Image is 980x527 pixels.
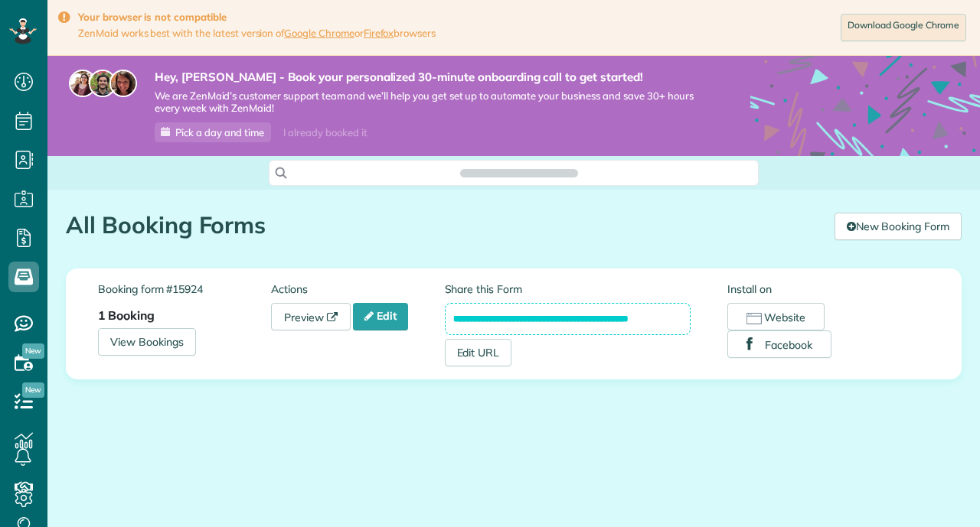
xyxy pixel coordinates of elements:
[155,89,704,115] span: We are ZenMaid’s customer support team and we’ll help you get set up to automate your business an...
[284,27,354,39] a: Google Chrome
[727,281,929,297] label: Install on
[475,165,562,181] span: Search ZenMaid…
[98,281,271,297] label: Booking form #15924
[78,27,436,40] span: ZenMaid works best with the latest version of or browsers
[98,307,155,323] strong: 1 Booking
[727,330,831,358] button: Facebook
[445,281,691,297] label: Share this Form
[274,123,376,142] div: I already booked it
[109,70,137,97] img: michelle-19f622bdf1676172e81f8f8fba1fb50e276960ebfe0243fe18214015130c80e4.jpg
[364,27,394,39] a: Firefox
[98,328,196,356] a: View Bookings
[22,343,44,359] span: New
[841,14,966,41] a: Download Google Chrome
[155,70,704,85] strong: Hey, [PERSON_NAME] - Book your personalized 30-minute onboarding call to get started!
[727,303,825,330] button: Website
[155,122,271,142] a: Pick a day and time
[271,281,444,297] label: Actions
[69,70,96,97] img: maria-72a9807cf96188c08ef61303f053569d2e2a8a1cde33d635c8a3ac13582a053d.jpg
[89,70,116,97] img: jorge-587dff0eeaa6aab1f244e6dc62b8924c3b6ad411094392a53c71c6c4a576187d.jpg
[175,126,264,138] span: Pick a day and time
[353,303,408,330] a: Edit
[78,11,436,24] strong: Your browser is not compatible
[66,213,823,238] h1: All Booking Forms
[445,339,512,366] a: Edit URL
[271,303,351,330] a: Preview
[22,382,44,398] span: New
[835,213,962,240] a: New Booking Form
